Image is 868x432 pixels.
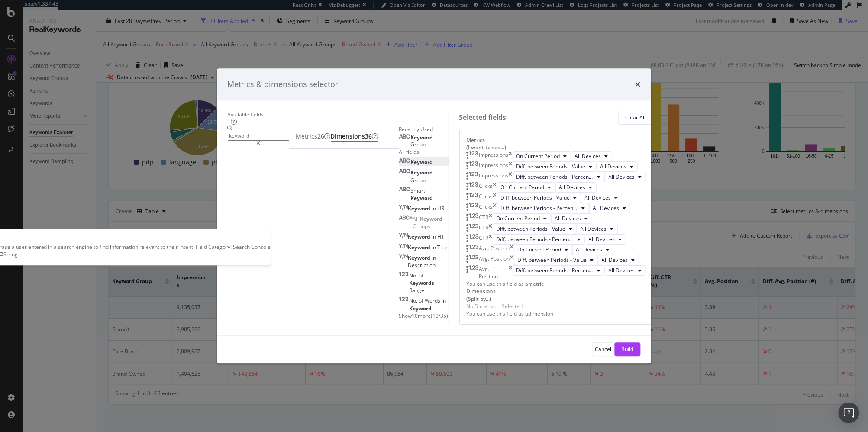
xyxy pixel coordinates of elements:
span: All Devices [580,226,607,233]
div: ClickstimesOn Current PeriodAll Devices [466,183,645,193]
span: All Devices [601,257,628,264]
span: Description [408,261,436,269]
div: CTRtimesDiff. between Periods - ValueAll Devices [466,224,645,235]
div: Impressions [479,152,508,162]
span: All [413,216,420,223]
button: On Current Period [492,214,551,224]
div: times [488,214,492,224]
span: in [432,244,437,251]
button: Clear All [618,111,653,125]
span: All Devices [588,236,615,243]
div: CTRtimesDiff. between Periods - PercentageAll Devices [466,235,645,245]
div: times [510,245,513,255]
button: All Devices [581,193,622,203]
button: Build [615,342,641,356]
button: All Devices [555,183,596,193]
div: You can use this field as a metric [466,280,645,288]
span: On Current Period [496,215,540,222]
span: in [442,297,446,305]
span: No. [409,272,419,279]
button: Diff. between Periods - Value [512,162,596,172]
span: All Devices [608,267,635,274]
span: Keyword [408,254,432,261]
span: 26 [317,132,324,141]
span: Smart [410,187,425,194]
span: All Devices [555,215,581,222]
div: Dimensions [466,288,645,303]
button: All Devices [597,255,639,266]
div: Avg. PositiontimesDiff. between Periods - ValueAll Devices [466,255,645,266]
button: All Devices [584,235,626,245]
span: All Devices [559,184,585,191]
span: in [432,233,437,241]
div: You can use this field as a dimension [466,310,645,317]
span: Diff. between Periods - Value [496,226,565,233]
div: times [493,183,497,193]
span: in [432,254,436,261]
span: Words [425,297,442,305]
div: times [508,266,512,280]
span: Diff. between Periods - Percentage [496,236,574,243]
div: Metrics & dimensions selector [227,79,338,90]
div: ImpressionstimesOn Current PeriodAll Devices [466,152,645,162]
div: times [493,193,497,203]
div: No Dimension Selected [466,303,523,310]
button: All Devices [551,214,592,224]
button: All Devices [589,203,630,214]
span: Keyword [408,205,432,212]
div: times [493,203,497,214]
button: All Devices [604,266,645,276]
span: On Current Period [516,153,560,160]
div: Clicks [479,193,493,203]
div: Recently Used [399,126,448,133]
div: Avg. PositiontimesOn Current PeriodAll Devices [466,245,645,255]
span: Groups [413,223,430,230]
div: times [636,79,641,90]
div: Metrics [296,132,330,141]
span: Keyword [408,233,432,241]
button: On Current Period [512,152,571,162]
span: Keyword [410,134,433,142]
span: of [419,272,423,279]
div: times [510,255,513,266]
input: Search by field name [227,131,289,141]
span: Diff. between Periods - Value [516,163,585,171]
div: ClickstimesDiff. between Periods - ValueAll Devices [466,193,645,203]
div: Dimensions [330,132,378,141]
div: (Split by...) [466,295,645,303]
span: Group [410,177,426,184]
span: Keyword [410,159,433,166]
div: Build [622,346,634,353]
span: All Devices [593,205,619,212]
div: times [508,172,512,183]
span: Keyword [410,194,433,202]
span: Show 10 more [399,312,431,319]
span: All Devices [600,163,626,171]
span: URL [437,205,447,212]
span: Range [409,287,424,294]
button: Cancel [592,342,615,356]
div: ImpressionstimesDiff. between Periods - PercentageAll Devices [466,172,645,183]
button: On Current Period [497,183,555,193]
div: modal [217,69,651,364]
div: times [488,235,492,245]
span: All Devices [608,174,635,181]
div: times [508,152,512,162]
span: Keyword [410,169,433,177]
span: ( 10 / 35 ) [431,312,448,319]
button: Diff. between Periods - Value [497,193,581,203]
div: Metrics [466,136,645,151]
div: Available fields [227,111,448,118]
button: All Devices [604,172,645,183]
div: Selected fields [459,113,506,123]
div: brand label [317,132,324,141]
span: String [3,251,18,258]
span: Keyword [420,216,442,223]
span: of [419,297,425,305]
span: No. [409,297,419,305]
div: CTR [479,214,488,224]
div: brand label [365,132,372,141]
span: 36 [365,132,372,141]
div: Avg. Position [479,255,510,266]
div: Clear All [625,114,645,122]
